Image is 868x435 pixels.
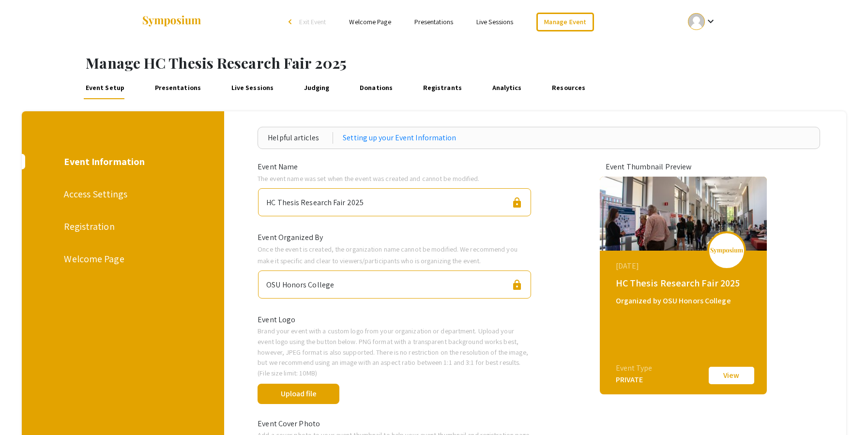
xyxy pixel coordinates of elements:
div: [DATE] [616,260,753,272]
span: Once the event is created, the organization name cannot be modified. We recommend you make it spe... [258,244,518,265]
a: Resources [550,76,588,99]
a: Setting up your Event Information [343,132,456,144]
span: done [348,382,371,405]
a: Event Setup [83,76,126,99]
a: Manage Event [536,13,594,31]
div: HC Thesis Research Fair 2025 [266,193,364,209]
div: Event Thumbnail Preview [606,161,761,173]
div: PRIVATE [616,374,653,386]
div: Event Organized By [250,232,539,243]
div: Registration [64,219,180,234]
a: Registrants [421,76,464,99]
div: HC Thesis Research Fair 2025 [616,276,753,290]
div: Event Information [64,154,180,169]
p: Brand your event with a custom logo from your organization or department. Upload your event logo ... [258,326,532,378]
a: Analytics [490,76,524,99]
span: lock [511,197,523,209]
div: OSU Honors College [266,275,334,291]
div: arrow_back_ios [289,19,294,25]
a: Donations [358,76,395,99]
button: View [707,365,756,386]
span: lock [511,279,523,291]
img: logo_v2.png [710,247,744,254]
button: Upload file [258,384,339,404]
img: hc-thesis-research-fair-2025_eventCoverPhoto_d7496f__thumb.jpg [600,177,767,251]
div: Helpful articles [268,132,333,144]
a: Live Sessions [229,76,275,99]
div: Event Logo [250,314,539,326]
button: Expand account dropdown [678,11,727,32]
mat-icon: Expand account dropdown [705,15,716,27]
div: Organized by OSU Honors College [616,295,753,307]
div: Event Cover Photo [250,418,539,430]
span: Exit Event [299,17,326,26]
div: Access Settings [64,187,180,201]
div: Event Type [616,362,653,374]
a: Presentations [152,76,203,99]
span: The event name was set when the event was created and cannot be modified. [258,174,479,183]
img: Symposium by ForagerOne [141,15,202,28]
a: Live Sessions [476,17,513,26]
a: Welcome Page [349,17,391,26]
a: Judging [302,76,332,99]
div: Welcome Page [64,252,180,266]
div: Event Name [250,161,539,173]
iframe: Chat [7,391,41,428]
a: Presentations [414,17,453,26]
h1: Manage HC Thesis Research Fair 2025 [86,54,868,72]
